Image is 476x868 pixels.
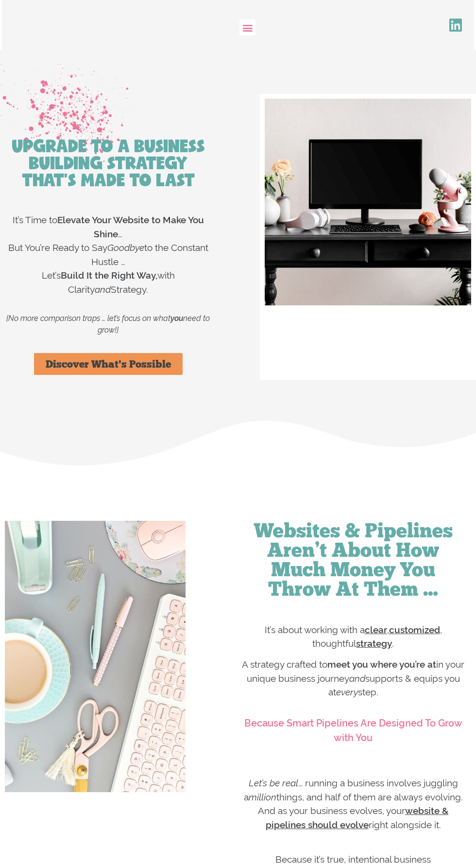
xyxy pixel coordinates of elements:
[5,138,211,189] h2: Upgrade to a Business Building Strategy That's Made to Last
[42,242,208,295] span: to the Constant Hustle … Let’s with Clarity
[239,19,255,35] div: Menu Toggle
[6,314,170,323] span: {No more comparison traps … let’s focus on what
[265,624,365,635] span: It’s about working with a
[249,792,276,802] span: million
[389,624,440,635] span: customized
[242,659,464,684] span: A strategy crafted to in your unique business journey
[34,353,183,375] a: Discover What's Possible
[249,778,298,788] span: Let’s be real
[46,359,171,369] span: Discover What's Possible
[170,314,183,323] b: you
[356,638,392,649] span: strategy
[266,805,449,830] b: website & pipelines should evolve
[387,624,389,635] span: ,
[107,242,144,253] span: Goodbye
[244,717,462,744] b: Because Smart Pipelines Are Designed To Grow with You
[349,673,365,684] span: and
[61,270,157,281] strong: Build It the Right Way,
[8,214,204,253] span: It’s Time to … But You’re Ready to Say
[57,214,204,239] strong: Elevate Your Website to Make You Shine
[328,673,460,698] span: supports & equips you at
[111,284,148,295] span: Strategy.
[392,638,394,649] span: .
[95,284,111,295] span: and
[258,792,463,816] span: things, and half of them are always evolving. And as your business evolves, your
[327,659,436,670] strong: meet you where you’re at
[369,819,441,830] span: right alongside it.
[358,687,378,697] span: step.
[239,521,467,599] h2: Websites & Pipelines Aren’t About How Much Money You Throw At Them …
[365,624,387,635] span: clear
[336,687,358,697] span: every
[244,778,458,802] span: … running a business involves juggling a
